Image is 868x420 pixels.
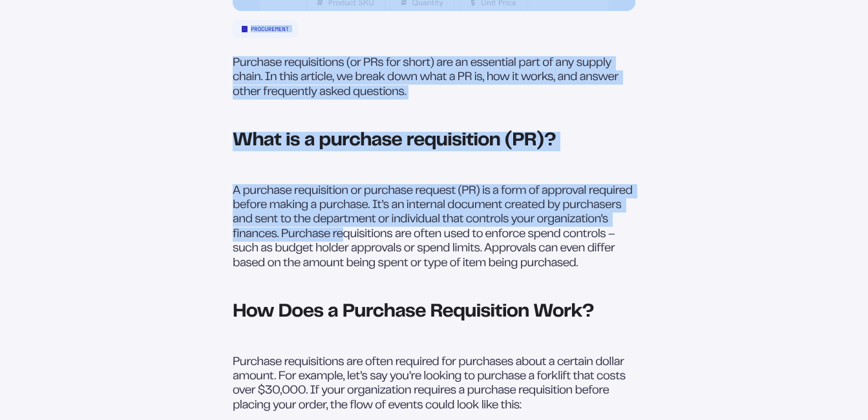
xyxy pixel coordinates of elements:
a: Procurement [233,20,298,38]
p: Purchase requisitions are often required for purchases about a certain dollar amount. For example... [233,355,635,414]
p: Purchase requisitions (or PRs for short) are an essential part of any supply chain. In this artic... [233,56,635,100]
img: Procurement [242,26,248,32]
strong: What is a purchase requisition (PR)? [233,132,556,149]
p: ‍ [233,271,635,285]
p: ‍ [233,341,635,355]
p: A purchase requisition or purchase request (PR) is a form of approval required before making a pu... [233,184,635,271]
strong: How Does a Purchase Requisition Work? [233,304,594,320]
p: ‍ [233,169,635,184]
p: ‍ [233,100,635,114]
